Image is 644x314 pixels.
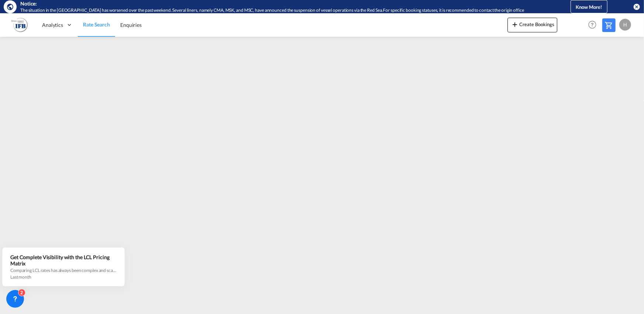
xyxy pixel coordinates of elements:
div: H [619,19,631,31]
div: Analytics [37,13,78,37]
a: Rate Search [78,13,115,37]
div: Help [586,18,602,32]
span: Help [586,18,599,31]
md-icon: icon-earth [7,3,14,10]
span: Rate Search [83,21,110,28]
span: Enquiries [120,22,142,28]
div: The situation in the Red Sea has worsened over the past weekend. Several liners, namely CMA, MSK,... [20,7,545,14]
md-icon: icon-plus 400-fg [510,20,519,29]
img: b628ab10256c11eeb52753acbc15d091.png [11,17,28,33]
span: Analytics [42,21,63,29]
a: Enquiries [115,13,147,37]
span: Know More! [576,4,602,10]
button: icon-plus 400-fgCreate Bookings [508,18,557,32]
button: icon-close-circle [633,3,640,10]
